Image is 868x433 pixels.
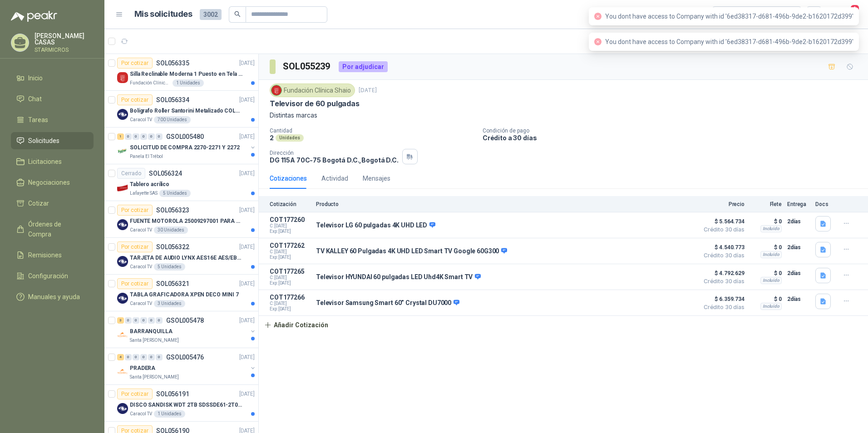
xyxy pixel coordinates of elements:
div: Por cotizar [117,241,153,252]
span: Inicio [28,73,43,83]
p: TABLA GRAFICADORA XPEN DECO MINI 7 [130,290,239,299]
a: Remisiones [11,246,94,264]
span: 3002 [200,9,222,20]
a: Por cotizarSOL056191[DATE] Company LogoDISCO SANDISK WDT 2TB SDSSDE61-2T00-G25 BATERÍA PARA PORTÁ... [104,385,258,422]
p: Panela El Trébol [130,153,163,160]
p: SOL056335 [156,60,189,66]
img: Logo peakr [11,11,57,22]
div: 1 Unidades [173,79,204,87]
div: Por cotizar [117,278,153,289]
img: Company Logo [117,293,128,304]
p: Caracol TV [130,300,152,307]
span: Exp: [DATE] [270,306,311,312]
p: [DATE] [239,243,255,251]
div: Incluido [760,277,782,284]
div: 0 [156,133,163,140]
p: [DATE] [239,390,255,399]
span: $ 4.792.629 [699,268,745,279]
p: 2 días [787,268,810,279]
p: GSOL005478 [166,317,204,324]
p: Bolígrafo Roller Santorini Metalizado COLOR MORADO 1logo [130,107,243,115]
span: Crédito 30 días [699,253,745,258]
p: BARRANQUILLA [130,327,173,336]
p: TARJETA DE AUDIO LYNX AES16E AES/EBU PCI [130,254,243,262]
p: [DATE] [239,206,255,215]
p: SOL056323 [156,207,189,213]
a: Por cotizarSOL056323[DATE] Company LogoFUENTE MOTOROLA 25009297001 PARA EP450Caracol TV30 Unidades [104,201,258,238]
img: Company Logo [117,403,128,414]
span: You dont have access to Company with id '6ed38317-d681-496b-9de2-b1620172d399' [605,38,853,45]
a: Cotizar [11,195,94,212]
div: Incluido [760,251,782,258]
p: SOL056322 [156,244,189,250]
p: SOL056324 [149,170,182,177]
span: Solicitudes [28,136,59,146]
button: 1 [841,6,857,23]
p: TV KALLEY 60 Pulgadas 4K UHD LED Smart TV Google 60G300 [316,247,507,256]
span: 1 [850,4,860,13]
p: Condición de pago [483,128,864,134]
a: Manuales y ayuda [11,288,94,305]
a: Tareas [11,111,94,128]
span: close-circle [594,38,602,45]
a: Por cotizarSOL056322[DATE] Company LogoTARJETA DE AUDIO LYNX AES16E AES/EBU PCICaracol TV5 Unidades [104,238,258,275]
img: Company Logo [117,182,128,193]
a: Inicio [11,69,94,87]
span: C: [DATE] [270,249,311,255]
div: 0 [140,133,147,140]
div: Actividad [321,173,348,183]
p: SOLICITUD DE COMPRA 2270-2271 Y 2272 [130,143,240,152]
img: Company Logo [117,109,128,120]
a: 3 0 0 0 0 0 GSOL005478[DATE] Company LogoBARRANQUILLASanta [PERSON_NAME] [117,315,256,344]
div: Por cotizar [117,389,153,399]
p: 2 días [787,294,810,305]
span: Crédito 30 días [699,305,745,310]
a: Por cotizarSOL056321[DATE] Company LogoTABLA GRAFICADORA XPEN DECO MINI 7Caracol TV3 Unidades [104,275,258,311]
p: PRADERA [130,364,155,373]
p: Televisor LG 60 pulgadas 4K UHD LED [316,221,435,230]
p: 2 días [787,216,810,227]
p: SOL056321 [156,280,189,287]
span: $ 4.540.773 [699,242,745,253]
div: 0 [156,354,163,360]
div: Unidades [276,134,304,142]
h3: SOL055239 [283,59,331,74]
img: Company Logo [117,219,128,230]
p: Lafayette SAS [130,190,158,197]
div: 0 [133,133,139,140]
p: FUENTE MOTOROLA 25009297001 PARA EP450 [130,217,243,226]
a: Configuración [11,267,94,285]
div: 1 [117,133,124,140]
img: Company Logo [117,256,128,267]
span: Negociaciones [28,177,70,187]
div: 5 Unidades [159,190,191,197]
div: Incluido [760,303,782,310]
span: close-circle [594,13,602,20]
button: Añadir Cotización [259,316,333,334]
a: CerradoSOL056324[DATE] Company LogoTablero acrílicoLafayette SAS5 Unidades [104,164,258,201]
p: $ 0 [750,294,782,305]
p: Fundación Clínica Shaio [130,79,171,87]
p: Producto [316,201,694,207]
div: 3 [117,317,124,324]
p: $ 0 [750,268,782,279]
img: Company Logo [117,146,128,157]
span: Crédito 30 días [699,227,745,232]
a: 1 0 0 0 0 0 GSOL005480[DATE] Company LogoSOLICITUD DE COMPRA 2270-2271 Y 2272Panela El Trébol [117,131,256,160]
div: Mensajes [363,173,390,183]
span: Licitaciones [28,157,62,167]
h1: Mis solicitudes [134,8,192,21]
p: Silla Reclinable Moderna 1 Puesto en Tela Mecánica Praxis Elite Living [130,70,243,79]
span: Tareas [28,115,48,125]
img: Company Logo [117,330,128,340]
div: Por adjudicar [339,61,388,72]
span: $ 6.359.734 [699,294,745,305]
p: [DATE] [239,353,255,362]
p: Televisor de 60 pulgadas [270,99,360,108]
img: Company Logo [117,366,128,377]
p: Tablero acrílico [130,180,169,189]
p: [DATE] [359,86,377,95]
div: Por cotizar [117,205,153,216]
img: Company Logo [117,72,128,83]
a: Por cotizarSOL056334[DATE] Company LogoBolígrafo Roller Santorini Metalizado COLOR MORADO 1logoCa... [104,91,258,128]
